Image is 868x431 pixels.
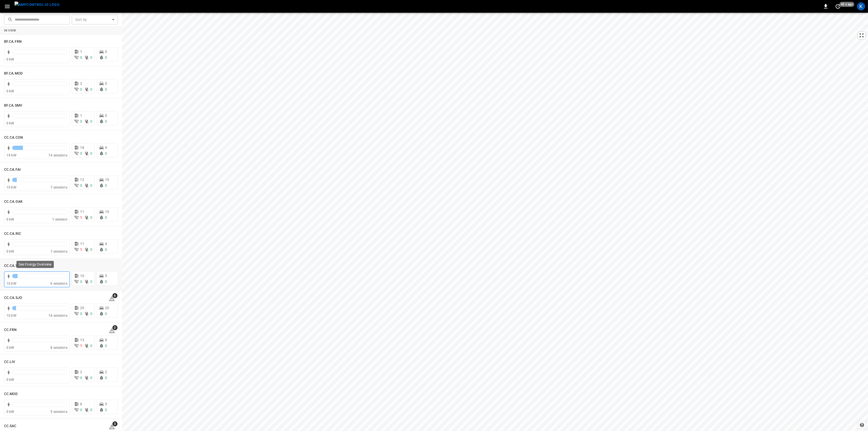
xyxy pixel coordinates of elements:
span: 10 kW [6,313,16,318]
h6: CC.CA.SJO [4,295,22,301]
span: 0 [90,408,92,412]
h6: CC.CA.OAK [4,199,23,205]
span: 0 [90,312,92,316]
span: 2 [112,325,117,330]
h6: BF.CA.SMV [4,103,22,108]
span: 8 sessions [50,346,67,350]
h6: CC.FRN [4,327,17,333]
span: 2 [80,370,82,374]
h6: CC.CA.SFF [4,263,22,269]
h6: CC.LIV [4,359,15,365]
button: set refresh interval [834,2,842,10]
h6: BF.CA.FRN [4,39,22,45]
span: 10 [105,210,109,214]
span: 6 [80,402,82,406]
span: 9 [105,146,107,150]
span: 14 sessions [48,313,67,318]
span: 0 [90,183,92,188]
span: 10 [80,274,84,278]
span: 14 sessions [48,153,67,157]
span: 10 [105,178,109,182]
p: See Energy Overview [19,262,52,267]
span: 0 [90,55,92,60]
h6: CC.MOD [4,391,18,397]
span: 0 kW [6,410,14,414]
span: 12 [80,178,84,182]
span: 0 [80,376,82,380]
span: 0 [105,87,107,91]
span: 19 kW [6,153,16,157]
div: profile-icon [857,2,865,10]
h6: CC.CA.RIC [4,231,21,237]
span: 0 [105,408,107,412]
span: 20 [105,306,109,310]
strong: In View [4,29,16,32]
span: 11 [80,210,84,214]
span: 5 sessions [50,410,67,414]
span: 40 s ago [840,2,855,7]
span: 1 session [52,217,67,221]
span: 0 [80,55,82,60]
span: 1 [80,113,82,118]
span: 4 [105,242,107,246]
span: 0 [105,151,107,155]
span: 0 kW [6,346,14,350]
span: 0 kW [6,378,14,382]
img: ampcontrol.io logo [14,2,60,8]
span: 0 kW [6,217,14,221]
span: 2 [80,81,82,85]
span: 0 [105,81,107,85]
span: 0 kW [6,249,14,253]
h6: CC.CA.CON [4,135,23,140]
span: 0 [90,376,92,380]
span: 3 [112,421,117,426]
span: 2 [105,370,107,374]
span: 0 [105,119,107,123]
span: 0 [90,151,92,155]
span: 0 kW [6,57,14,61]
span: 1 [80,215,82,220]
span: 7 sessions [50,185,67,189]
span: 0 [105,376,107,380]
span: 0 [105,280,107,284]
span: 13 [80,338,84,342]
span: 0 [90,248,92,252]
span: 0 [90,280,92,284]
span: 7 sessions [50,249,67,253]
span: 5 [105,402,107,406]
span: 5 [105,274,107,278]
span: 0 [90,215,92,220]
span: 0 [80,280,82,284]
span: 8 [105,338,107,342]
h6: CC.SAC [4,423,17,429]
span: 6 [112,293,117,298]
span: 1 [80,344,82,348]
span: 0 [105,113,107,118]
span: 0 [105,312,107,316]
span: 0 [90,344,92,348]
span: 0 [105,55,107,60]
span: 10 kW [6,281,16,285]
span: 1 [80,248,82,252]
span: 0 kW [6,89,14,93]
span: 0 [105,248,107,252]
span: 0 kW [6,121,14,125]
span: 20 [80,306,84,310]
span: 0 [105,344,107,348]
span: 0 [105,183,107,188]
span: 0 [80,151,82,155]
span: 1 [80,50,82,54]
span: 0 [80,87,82,91]
span: 0 [80,312,82,316]
span: 0 [80,119,82,123]
span: 0 [80,183,82,188]
h6: BF.CA.MOD [4,71,23,76]
span: 0 [90,119,92,123]
span: 11 [80,242,84,246]
span: 0 [90,87,92,91]
span: 18 [80,146,84,150]
span: 0 [80,408,82,412]
span: 10 kW [6,185,16,189]
span: 0 [105,50,107,54]
span: 0 [105,215,107,220]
